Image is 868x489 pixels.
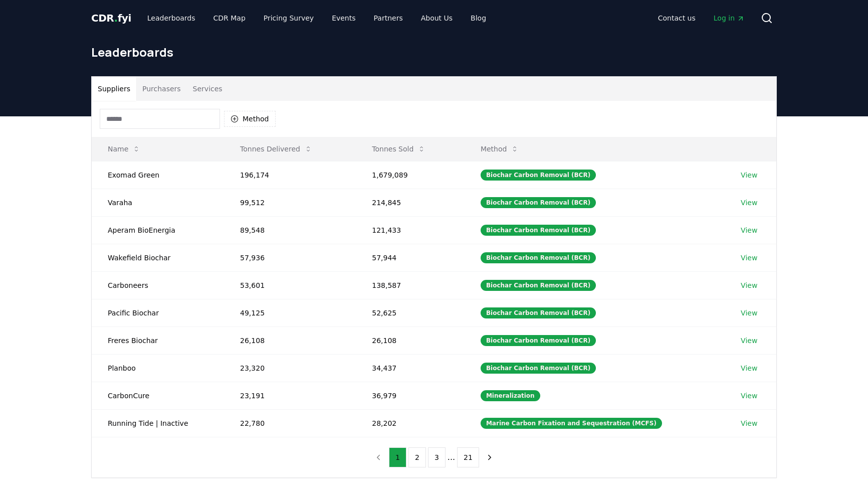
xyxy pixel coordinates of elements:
td: 121,433 [356,216,465,244]
td: 138,587 [356,271,465,299]
td: 1,679,089 [356,161,465,189]
a: View [741,418,757,428]
div: Biochar Carbon Removal (BCR) [481,335,596,346]
span: Log in [714,13,745,23]
td: 89,548 [224,216,356,244]
span: . [114,12,118,24]
button: 3 [428,447,446,467]
td: 36,979 [356,382,465,409]
a: Log in [706,9,753,27]
nav: Main [650,9,753,27]
h1: Leaderboards [91,44,777,60]
nav: Main [139,9,494,27]
a: View [741,336,757,346]
button: 2 [408,447,426,467]
a: CDR Map [205,9,254,27]
td: Exomad Green [92,161,224,189]
td: 49,125 [224,299,356,327]
button: Name [100,139,148,159]
a: View [741,391,757,401]
td: Varaha [92,189,224,216]
td: Carboneers [92,271,224,299]
td: 26,108 [224,327,356,354]
button: Method [473,139,527,159]
li: ... [448,451,455,463]
td: 57,944 [356,244,465,271]
button: 21 [457,447,479,467]
button: Method [224,111,276,127]
button: Services [187,77,229,101]
td: CarbonCure [92,382,224,409]
a: View [741,170,757,180]
td: 34,437 [356,354,465,382]
button: next page [481,447,498,467]
a: View [741,280,757,290]
a: Blog [463,9,494,27]
div: Biochar Carbon Removal (BCR) [481,197,596,208]
span: CDR fyi [91,12,131,24]
a: View [741,363,757,373]
a: CDR.fyi [91,11,131,25]
button: Tonnes Sold [364,139,433,159]
td: 28,202 [356,409,465,437]
td: 26,108 [356,327,465,354]
a: View [741,198,757,208]
a: About Us [413,9,461,27]
td: Aperam BioEnergia [92,216,224,244]
td: Planboo [92,354,224,382]
td: 196,174 [224,161,356,189]
div: Biochar Carbon Removal (BCR) [481,363,596,374]
button: Tonnes Delivered [232,139,320,159]
div: Biochar Carbon Removal (BCR) [481,307,596,318]
a: Pricing Survey [256,9,322,27]
td: 53,601 [224,271,356,299]
a: Contact us [650,9,704,27]
td: Freres Biochar [92,327,224,354]
a: Partners [366,9,411,27]
div: Biochar Carbon Removal (BCR) [481,252,596,263]
div: Biochar Carbon Removal (BCR) [481,225,596,236]
td: Pacific Biochar [92,299,224,327]
a: View [741,225,757,235]
td: 22,780 [224,409,356,437]
td: 23,191 [224,382,356,409]
a: View [741,253,757,263]
td: 23,320 [224,354,356,382]
a: Events [324,9,363,27]
div: Biochar Carbon Removal (BCR) [481,170,596,181]
div: Biochar Carbon Removal (BCR) [481,280,596,291]
button: Suppliers [92,77,136,101]
td: 99,512 [224,189,356,216]
button: 1 [389,447,406,467]
td: 52,625 [356,299,465,327]
a: Leaderboards [139,9,203,27]
td: 214,845 [356,189,465,216]
td: 57,936 [224,244,356,271]
button: Purchasers [136,77,187,101]
a: View [741,308,757,318]
div: Mineralization [481,390,540,401]
td: Wakefield Biochar [92,244,224,271]
div: Marine Carbon Fixation and Sequestration (MCFS) [481,418,662,429]
td: Running Tide | Inactive [92,409,224,437]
